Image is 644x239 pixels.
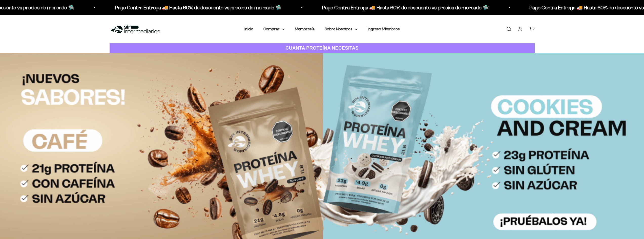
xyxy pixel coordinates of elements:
[325,26,358,32] summary: Sobre Nosotros
[244,27,253,31] a: Inicio
[368,27,400,31] a: Ingreso Miembros
[295,27,315,31] a: Membresía
[115,4,282,12] p: Pago Contra Entrega 🚚 Hasta 60% de descuento vs precios de mercado 🛸
[263,26,285,32] summary: Comprar
[110,43,535,53] a: CUANTA PROTEÍNA NECESITAS
[285,45,359,51] strong: CUANTA PROTEÍNA NECESITAS
[322,4,489,12] p: Pago Contra Entrega 🚚 Hasta 60% de descuento vs precios de mercado 🛸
